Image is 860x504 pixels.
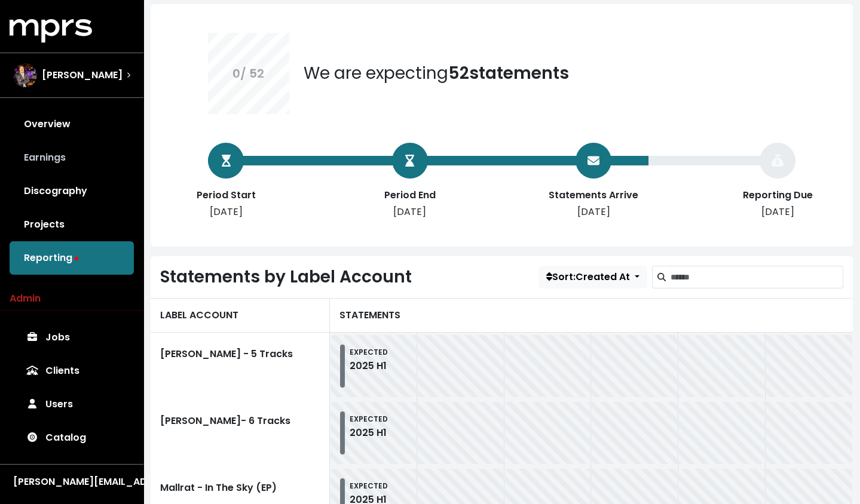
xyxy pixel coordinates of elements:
[10,354,134,388] a: Clients
[10,474,134,490] button: [PERSON_NAME][EMAIL_ADDRESS][DOMAIN_NAME]
[151,333,330,399] a: [PERSON_NAME] - 5 Tracks
[350,426,388,440] div: 2025 H1
[10,421,134,454] a: Catalog
[730,188,825,202] div: Reporting Due
[160,267,412,287] h2: Statements by Label Account
[362,188,458,202] div: Period End
[538,266,647,288] button: Sort:Created At
[350,414,388,424] small: EXPECTED
[10,388,134,421] a: Users
[151,298,330,333] div: LABEL ACCOUNT
[730,205,825,219] div: [DATE]
[10,141,134,174] a: Earnings
[304,61,569,86] div: We are expecting
[350,359,388,373] div: 2025 H1
[151,399,330,466] a: [PERSON_NAME]- 6 Tracks
[178,188,274,202] div: Period Start
[546,188,641,202] div: Statements Arrive
[546,270,630,284] span: Sort: Created At
[362,205,458,219] div: [DATE]
[671,266,843,288] input: Search label accounts
[10,321,134,354] a: Jobs
[330,298,853,333] div: STATEMENTS
[448,62,569,85] b: 52 statements
[546,205,641,219] div: [DATE]
[10,174,134,208] a: Discography
[10,23,92,37] a: mprs logo
[178,205,274,219] div: [DATE]
[13,63,37,87] img: The selected account / producer
[42,68,123,82] span: [PERSON_NAME]
[350,481,388,491] small: EXPECTED
[350,347,388,357] small: EXPECTED
[13,475,130,489] div: [PERSON_NAME][EMAIL_ADDRESS][DOMAIN_NAME]
[10,107,134,141] a: Overview
[10,208,134,241] a: Projects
